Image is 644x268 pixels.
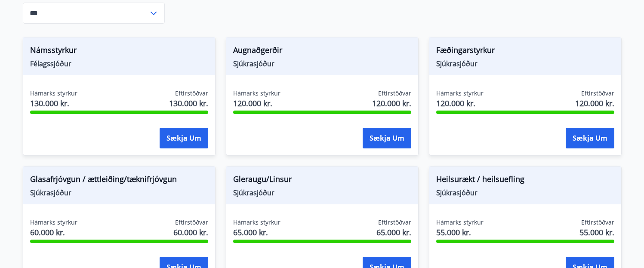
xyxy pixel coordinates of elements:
span: Sjúkrasjóður [233,59,411,68]
span: Eftirstöðvar [175,89,208,98]
button: Sækja um [160,128,208,148]
span: 60.000 kr. [30,227,77,238]
span: Eftirstöðvar [581,218,614,227]
span: Hámarks styrkur [436,89,484,98]
span: 65.000 kr. [376,227,411,238]
span: Glasafrjóvgun / ættleiðing/tæknifrjóvgun [30,173,208,188]
span: 120.000 kr. [575,98,614,109]
button: Sækja um [566,128,614,148]
button: Sækja um [363,128,411,148]
span: 130.000 kr. [30,98,77,109]
span: Sjúkrasjóður [436,188,614,197]
span: Augnaðgerðir [233,44,411,59]
span: Gleraugu/Linsur [233,173,411,188]
span: 60.000 kr. [173,227,208,238]
span: 55.000 kr. [436,227,484,238]
span: Hámarks styrkur [436,218,484,227]
span: 120.000 kr. [436,98,484,109]
span: 65.000 kr. [233,227,280,238]
span: Hámarks styrkur [30,89,77,98]
span: Félagssjóður [30,59,208,68]
span: Námsstyrkur [30,44,208,59]
span: 130.000 kr. [169,98,208,109]
span: Eftirstöðvar [175,218,208,227]
span: Sjúkrasjóður [233,188,411,197]
span: Hámarks styrkur [233,218,280,227]
span: Eftirstöðvar [378,218,411,227]
span: Eftirstöðvar [378,89,411,98]
span: 120.000 kr. [372,98,411,109]
span: Fæðingarstyrkur [436,44,614,59]
span: Eftirstöðvar [581,89,614,98]
span: Heilsurækt / heilsuefling [436,173,614,188]
span: Hámarks styrkur [233,89,280,98]
span: 55.000 kr. [579,227,614,238]
span: Sjúkrasjóður [436,59,614,68]
span: 120.000 kr. [233,98,280,109]
span: Sjúkrasjóður [30,188,208,197]
span: Hámarks styrkur [30,218,77,227]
